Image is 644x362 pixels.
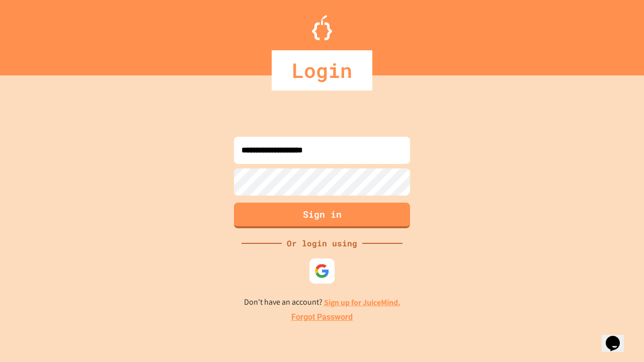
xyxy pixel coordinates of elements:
a: Sign up for JuiceMind. [324,297,400,308]
div: Login [272,50,372,90]
p: Don't have an account? [244,296,400,309]
button: Sign in [234,203,410,228]
img: Logo.svg [312,15,332,40]
img: google-icon.svg [314,263,330,279]
iframe: chat widget [560,278,634,321]
iframe: chat widget [602,322,634,352]
a: Forgot Password [291,311,353,323]
div: Or login using [282,237,362,249]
